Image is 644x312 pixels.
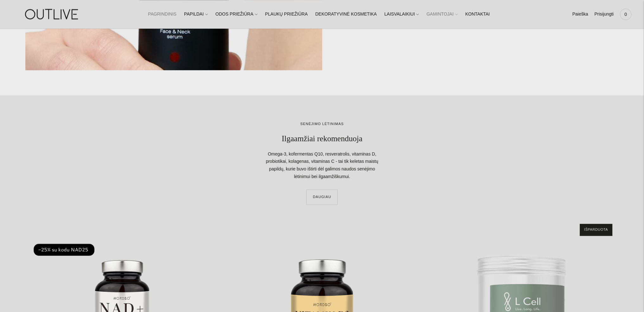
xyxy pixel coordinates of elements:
a: PAPILDAI [184,7,208,21]
img: OUTLIVE [13,3,92,25]
a: ODOS PRIEŽIŪRA [215,7,258,21]
div: SENĖJIMO LĖTINIMAS [25,121,619,127]
a: Prisijungti [594,7,614,21]
a: GAMINTOJAI [426,7,457,21]
a: PAGRINDINIS [148,7,176,21]
h2: Ilgaamžiai rekomenduoja [265,134,379,144]
a: Paieška [572,7,588,21]
div: Omega-3, kofermentas Q10, resveratrolis, vitaminas D, probiotikai, kolagenas, vitaminas C - tai t... [265,150,379,181]
a: PLAUKŲ PRIEŽIŪRA [265,7,308,21]
a: KONTAKTAI [465,7,490,21]
a: DEKORATYVINĖ KOSMETIKA [315,7,377,21]
span: 0 [621,10,630,19]
a: 0 [620,7,631,21]
a: LAISVALAIKIUI [384,7,419,21]
a: DAUGIAU [306,189,338,205]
